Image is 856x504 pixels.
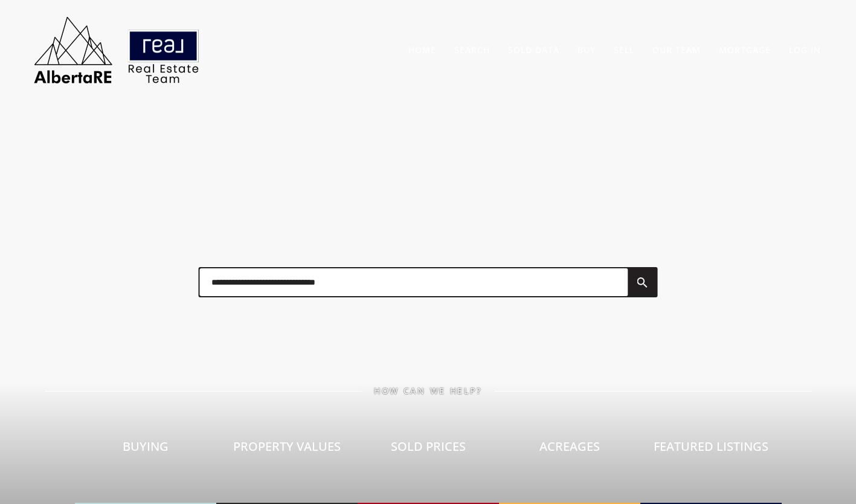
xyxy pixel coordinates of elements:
[391,438,466,454] span: Sold Prices
[408,44,436,56] a: Home
[358,396,499,504] a: Sold Prices
[233,438,341,454] span: Property Values
[26,12,207,88] img: AlbertaRE Real Estate Team | Real Broker
[578,44,596,56] a: Buy
[508,44,559,56] a: Sold Data
[75,396,216,504] a: Buying
[640,396,782,504] a: Featured Listings
[123,438,169,454] span: Buying
[614,44,634,56] a: Sell
[652,44,701,56] a: Our Team
[789,44,821,56] a: Log In
[499,396,640,504] a: Acreages
[454,44,490,56] a: Search
[654,438,768,454] span: Featured Listings
[216,396,358,504] a: Property Values
[719,44,771,56] a: Mortgage
[539,438,600,454] span: Acreages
